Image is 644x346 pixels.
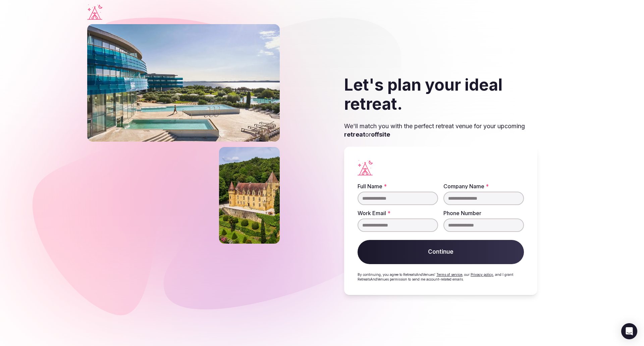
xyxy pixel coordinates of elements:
[443,184,524,189] label: Company Name
[358,240,524,264] button: Continue
[621,323,637,339] div: Open Intercom Messenger
[471,273,493,277] a: Privacy policy
[358,184,438,189] label: Full Name
[344,75,537,114] h2: Let's plan your ideal retreat.
[344,131,365,138] strong: retreat
[87,24,280,142] img: Falkensteiner outdoor resort with pools
[358,272,524,282] p: By continuing, you agree to RetreatsAndVenues' , our , and I grant RetreatsAndVenues permission t...
[443,210,524,216] label: Phone Number
[358,210,438,216] label: Work Email
[344,122,537,139] p: We'll match you with the perfect retreat venue for your upcoming or
[371,131,390,138] strong: offsite
[87,4,102,20] a: Visit the homepage
[87,147,214,244] img: Phoenix river ranch resort
[436,273,462,277] a: Terms of service
[219,147,280,244] img: Castle on a slope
